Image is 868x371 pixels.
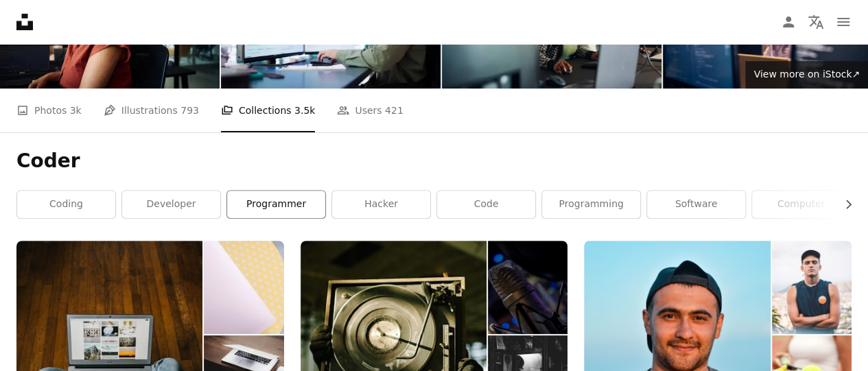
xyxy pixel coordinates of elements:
span: 421 [385,103,403,118]
a: programming [542,191,640,218]
button: scroll list to the right [836,191,852,218]
a: Photos 3k [16,88,82,132]
img: photo-1567784177951-6fa58317e16b [772,241,852,333]
a: code [437,191,535,218]
a: Users 421 [337,88,403,132]
a: coding [17,191,115,218]
img: photo-1489797715492-dbd3bd61c6b5 [488,241,567,333]
span: 3k [70,103,82,118]
a: Log in / Sign up [775,8,802,36]
a: computer [752,191,850,218]
button: Language [802,8,830,36]
span: 793 [180,103,199,118]
a: hacker [332,191,430,218]
a: developer [122,191,220,218]
img: photo-1486916184895-c902d4a07237 [204,241,283,333]
a: programmer [227,191,325,218]
a: Illustrations 793 [104,88,199,132]
span: View more on iStock ↗ [753,69,860,80]
a: software [647,191,745,218]
h1: Coder [16,149,852,173]
a: View more on iStock↗ [745,61,868,88]
a: Home — Unsplash [16,14,33,30]
button: Menu [830,8,857,36]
